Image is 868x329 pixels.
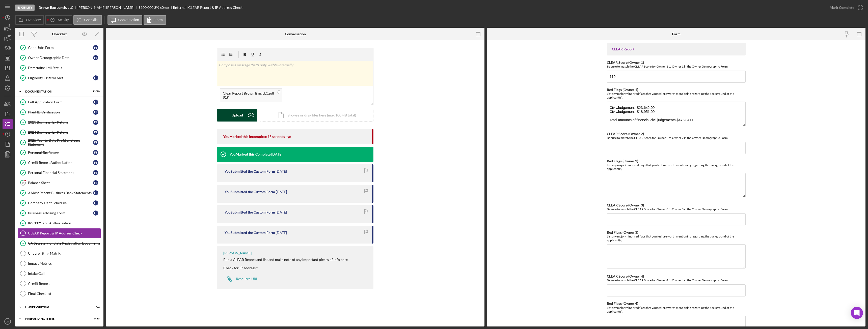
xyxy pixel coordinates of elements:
a: Resource URL [223,274,258,284]
div: Form [672,32,681,36]
a: Personal Tax ReturnFS [18,147,101,158]
a: Underwriting Matrix [18,248,101,258]
time: 2025-09-23 19:45 [276,169,287,173]
label: Red Flags (Owner 2) [607,159,638,163]
div: You Submitted the Custom Form [225,190,275,194]
div: Personal Tax Return [28,151,93,155]
a: Personal Financial StatementFS [18,168,101,178]
button: Activity [45,15,72,25]
div: 13 / 20 [91,90,100,93]
label: Activity [58,18,69,22]
time: 2025-09-22 19:40 [276,210,287,214]
text: LW [6,320,10,323]
div: 3 Most Recent Business Bank Statements [28,191,93,195]
a: Final Checklist [18,289,101,299]
div: Balance Sheet [28,181,93,185]
div: List any major/minor red flags that you feel are worth mentioning regarding the background of the... [607,306,746,313]
div: Credit Report Authorization [28,161,93,165]
div: You Submitted the Custom Form [225,169,275,173]
label: CLEAR Score (Owner 1) [607,60,644,65]
div: Company Debt Schedule [28,201,93,205]
div: Personal Financial Statement [28,171,93,175]
div: Owner Demographic Data [28,56,93,60]
button: Overview [15,15,44,25]
div: F S [93,120,98,125]
div: CA Secretary of State Registration Documents [28,241,101,245]
div: [PERSON_NAME] [223,251,252,255]
div: Clear Report Brown Bag, LLC.pdf [223,91,274,95]
div: Impact Metrics [28,261,101,265]
div: Checklist [52,32,67,36]
div: Final Checklist [28,292,101,296]
div: Plaid ID Verification [28,110,93,114]
label: Red Flags (Owner 1) [607,87,638,92]
div: F S [93,140,98,145]
time: 2025-10-13 17:45 [267,135,291,139]
a: IRS 8821 and Authorization [18,218,101,228]
label: Form [154,18,163,22]
div: F S [93,110,98,115]
div: List any major/minor red flags that you feel are worth mentioning regarding the background of the... [607,163,746,171]
div: F S [93,180,98,185]
div: Eligibility Criteria Met [28,76,93,80]
b: Brown Bag Lunch, LLC [39,6,73,10]
button: Upload [217,109,257,122]
div: Be sure to match the CLEAR Score for Owner 2 to Owner 2 in the Owner Demographic Form. [607,136,746,140]
div: 60 mo [160,6,169,10]
label: CLEAR Score (Owner 2) [607,132,644,136]
div: F S [93,75,98,80]
a: 2025 Year to Date Profit and Loss StatementFS [18,137,101,147]
div: Be sure to match the CLEAR Score for Owner 1 to Owner 1 in the Owner Demographic Form. [607,65,746,68]
div: You Marked this Incomplete [223,135,267,139]
div: F S [93,190,98,195]
div: CLEAR Report & IP Address Check [28,231,101,235]
div: Be sure to match the CLEAR Score for Owner 3 to Owner 3 in the Owner Demographic Form. [607,207,746,211]
div: Open Intercom Messenger [851,307,863,319]
div: Upload [232,109,243,122]
button: Form [144,15,166,25]
div: [Internal] CLEAR Report & IP Address Check [173,6,242,10]
div: 2024 Business Tax Return [28,130,93,134]
a: 2023 Business Tax ReturnFS [18,117,101,127]
label: Red Flags (Owner 4) [607,301,638,306]
a: Impact Metrics [18,258,101,268]
div: List any major/minor red flags that you feel are worth mentioning regarding the background of the... [607,234,746,242]
div: Resource URL [236,277,258,281]
div: F S [93,211,98,216]
div: CLEAR Report [612,47,741,51]
a: Owner Demographic DataFS [18,53,101,63]
div: Run a CLEAR Report and list and make note of any important pieces of info here. Check for IP addr... [223,258,348,270]
a: Plaid ID VerificationFS [18,107,101,117]
span: $100,000 [139,5,153,10]
div: Underwriting [25,306,87,309]
div: Underwriting Matrix [28,251,101,255]
div: F S [93,160,98,165]
a: 2024 Business Tax ReturnFS [18,127,101,137]
div: You Submitted the Custom Form [225,231,275,235]
div: Documentation [25,90,87,93]
time: 2025-10-03 01:17 [271,152,282,156]
button: Checklist [73,15,102,25]
button: Mark Complete [825,3,865,13]
label: CLEAR Score (Owner 3) [607,203,644,207]
tspan: 14 [21,181,25,184]
div: F S [93,100,98,105]
a: CLEAR Report & IP Address Check [18,228,101,238]
div: Intake Call [28,272,101,276]
div: 3 % [154,6,159,10]
div: 0 / 6 [91,306,100,309]
a: Credit Report AuthorizationFS [18,158,101,168]
a: 3 Most Recent Business Bank StatementsFS [18,188,101,198]
div: List any major/minor red flags that you feel are worth mentioning regarding the background of the... [607,92,746,99]
label: Conversation [118,18,139,22]
textarea: Civil/Judgement- $23,642.00 Civil/Judgement- $18,951.00 Total amounts of financial civil judgemen... [607,102,746,126]
div: Be sure to match the CLEAR Score for Owner 4 to Owner 4 in the Owner Demographic Form. [607,278,746,282]
div: Mark Complete [830,3,854,13]
label: CLEAR Score (Owner 4) [607,274,644,278]
a: Business Advising FormFS [18,208,101,218]
a: Company Debt ScheduleFS [18,198,101,208]
div: Full Application Form [28,100,93,104]
div: F S [93,45,98,50]
label: Overview [26,18,41,22]
div: Eligibility [15,5,35,11]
